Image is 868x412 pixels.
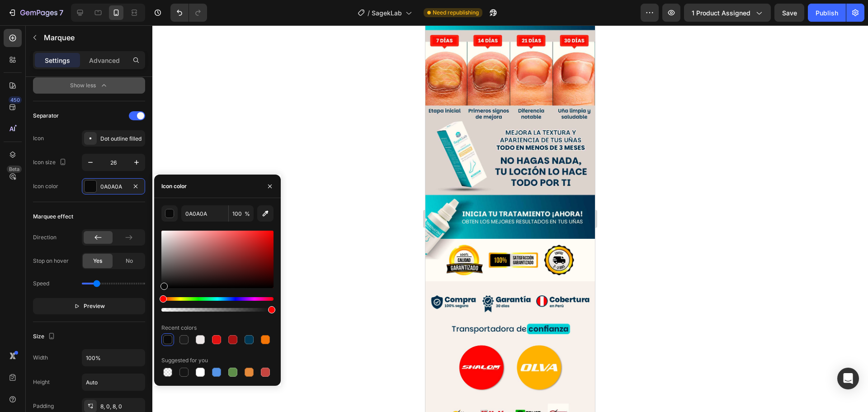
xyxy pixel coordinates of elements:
[7,166,22,173] div: Beta
[433,9,479,17] span: Need republishing
[692,8,750,18] span: 1 product assigned
[44,32,142,43] p: Marquee
[84,302,105,311] span: Preview
[161,297,274,301] div: Hue
[425,25,595,412] iframe: Design area
[33,112,59,120] div: Separator
[33,77,145,94] button: Show less
[33,298,145,314] button: Preview
[774,4,804,22] button: Save
[82,350,145,366] input: Auto
[33,134,44,142] div: Icon
[33,213,73,221] div: Marquee effect
[161,324,197,332] div: Recent colors
[33,378,50,386] div: Height
[100,135,143,143] div: Dot outline filled
[245,210,250,218] span: %
[93,257,102,265] span: Yes
[89,56,120,65] p: Advanced
[82,374,145,390] input: Auto
[100,183,127,191] div: 0A0A0A
[100,403,143,411] div: 8, 0, 8, 0
[70,81,108,90] div: Show less
[782,9,797,17] span: Save
[181,205,228,222] input: Eg: FFFFFF
[816,8,838,18] div: Publish
[59,7,63,18] p: 7
[33,402,54,410] div: Padding
[837,368,859,389] div: Open Intercom Messenger
[33,156,68,169] div: Icon size
[684,4,771,22] button: 1 product assigned
[161,182,187,190] div: Icon color
[808,4,846,22] button: Publish
[45,56,70,65] p: Settings
[33,354,48,362] div: Width
[372,8,402,18] span: SagekLab
[126,257,133,265] span: No
[33,331,57,343] div: Size
[161,356,208,365] div: Suggested for you
[368,8,370,18] span: /
[33,233,57,242] div: Direction
[4,4,67,22] button: 7
[33,257,69,265] div: Stop on hover
[9,96,22,104] div: 450
[33,182,58,190] div: Icon color
[33,279,49,288] div: Speed
[170,4,207,22] div: Undo/Redo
